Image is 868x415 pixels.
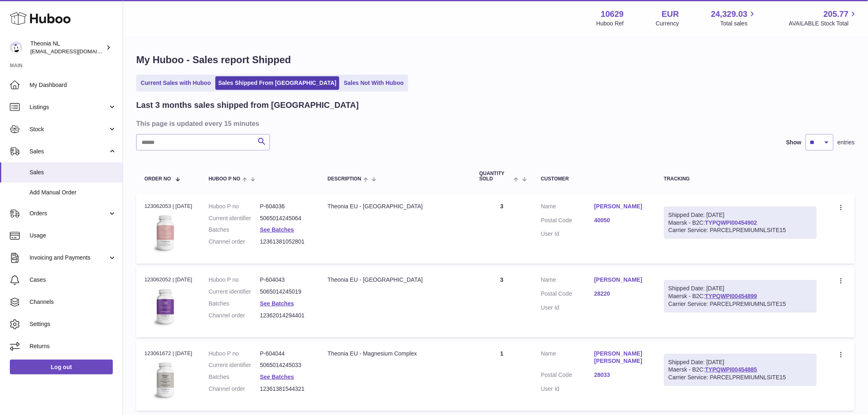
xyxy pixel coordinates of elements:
dt: Current identifier [209,214,260,222]
span: 24,329.03 [711,9,747,20]
strong: 10629 [601,9,624,20]
a: Log out [10,360,113,374]
span: Add Manual Order [30,189,116,196]
div: Theonia EU - [GEOGRAPHIC_DATA] [328,276,463,284]
dt: User Id [541,385,594,393]
a: Sales Not With Huboo [341,76,407,90]
span: Total sales [720,20,757,27]
a: See Batches [260,226,294,233]
div: Theonia EU - Magnesium Complex [328,350,463,358]
img: 106291725893172.jpg [144,286,185,327]
div: Maersk - B2C: [664,354,817,386]
div: Currency [656,20,679,27]
td: 1 [471,342,533,411]
div: Tracking [664,176,817,182]
span: [EMAIL_ADDRESS][DOMAIN_NAME] [30,48,121,55]
div: Huboo Ref [596,20,624,27]
span: Invoicing and Payments [30,254,108,262]
dd: P-604043 [260,276,311,284]
span: Description [328,176,361,182]
a: Sales Shipped From [GEOGRAPHIC_DATA] [215,76,339,90]
dd: 5065014245019 [260,288,311,296]
span: Usage [30,232,116,239]
dd: P-604044 [260,350,311,358]
a: See Batches [260,374,294,380]
a: [PERSON_NAME] [594,203,648,210]
dt: Name [541,350,594,367]
a: [PERSON_NAME] [594,276,648,284]
dt: Channel order [209,238,260,246]
td: 3 [471,194,533,264]
div: 123061672 | [DATE] [144,350,192,357]
td: 3 [471,268,533,337]
dt: Huboo P no [209,203,260,210]
span: AVAILABLE Stock Total [789,20,858,27]
div: Shipped Date: [DATE] [669,358,812,366]
div: 123062053 | [DATE] [144,203,192,210]
span: Listings [30,103,108,111]
dt: Channel order [209,312,260,319]
dd: 12361381052801 [260,238,311,246]
div: Carrier Service: PARCELPREMIUMNLSITE15 [669,226,812,234]
a: 28033 [594,371,648,379]
div: Theonia EU - [GEOGRAPHIC_DATA] [328,203,463,210]
dt: Batches [209,373,260,381]
div: Customer [541,176,648,182]
dt: User Id [541,230,594,238]
dd: 5065014245064 [260,214,311,222]
span: 205.77 [824,9,849,20]
div: Theonia NL [30,40,104,55]
span: Stock [30,125,108,133]
a: TYPQWPI00454899 [705,293,757,299]
span: Sales [30,148,108,155]
dt: Postal Code [541,217,594,226]
span: Settings [30,320,116,328]
span: Huboo P no [209,176,240,182]
span: My Dashboard [30,81,116,89]
img: 106291725893142.jpg [144,360,185,401]
a: TYPQWPI00454885 [705,366,757,373]
div: Shipped Date: [DATE] [669,211,812,219]
strong: EUR [662,9,679,20]
label: Show [786,139,802,146]
a: 24,329.03 Total sales [711,9,757,27]
dt: User Id [541,304,594,312]
div: Shipped Date: [DATE] [669,285,812,292]
span: entries [838,139,855,146]
div: Carrier Service: PARCELPREMIUMNLSITE15 [669,374,812,381]
span: Sales [30,169,116,176]
div: Maersk - B2C: [664,207,817,239]
dt: Batches [209,300,260,308]
dt: Channel order [209,385,260,393]
span: Orders [30,210,108,217]
h3: This page is updated every 15 minutes [136,119,853,128]
dt: Postal Code [541,371,594,381]
span: Channels [30,298,116,306]
dd: 5065014245033 [260,361,311,369]
img: 106291725893222.jpg [144,212,185,253]
dt: Huboo P no [209,350,260,358]
a: 40050 [594,217,648,224]
dd: 12361381544321 [260,385,311,393]
a: TYPQWPI00454902 [705,219,757,226]
dd: P-604036 [260,203,311,210]
h1: My Huboo - Sales report Shipped [136,53,855,66]
img: info@wholesomegoods.eu [10,41,22,54]
h2: Last 3 months sales shipped from [GEOGRAPHIC_DATA] [136,100,359,111]
span: Returns [30,342,116,350]
dt: Name [541,203,594,212]
a: Current Sales with Huboo [138,76,214,90]
span: Cases [30,276,116,284]
a: See Batches [260,300,294,307]
a: 28220 [594,290,648,298]
span: Order No [144,176,171,182]
span: Quantity Sold [480,171,512,182]
dt: Name [541,276,594,286]
dt: Current identifier [209,288,260,296]
dt: Batches [209,226,260,234]
a: 205.77 AVAILABLE Stock Total [789,9,858,27]
div: Maersk - B2C: [664,280,817,312]
dt: Current identifier [209,361,260,369]
div: 123062052 | [DATE] [144,276,192,283]
dt: Huboo P no [209,276,260,284]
